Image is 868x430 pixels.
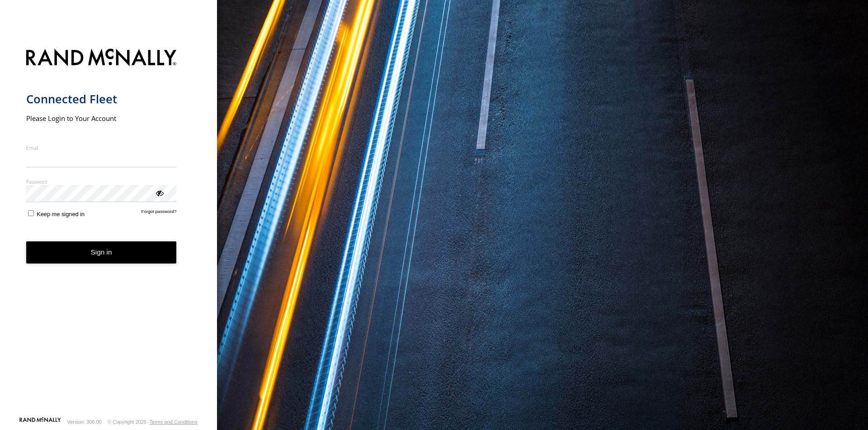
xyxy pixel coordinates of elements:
[26,114,177,123] h2: Please Login to Your Account
[26,178,177,185] label: Password
[28,210,34,216] input: Keep me signed in
[155,188,164,197] div: ViewPassword
[26,241,177,264] button: Sign in
[108,419,198,425] div: © Copyright 2025 -
[26,47,177,70] img: Rand McNally
[150,419,198,425] a: Terms and Conditions
[26,43,191,416] form: main
[26,92,177,106] h1: Connected Fleet
[26,144,177,151] label: Email
[37,211,85,217] span: Keep me signed in
[142,209,177,217] a: Forgot password?
[67,419,102,425] div: Version: 306.00
[19,417,61,426] a: Visit our Website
